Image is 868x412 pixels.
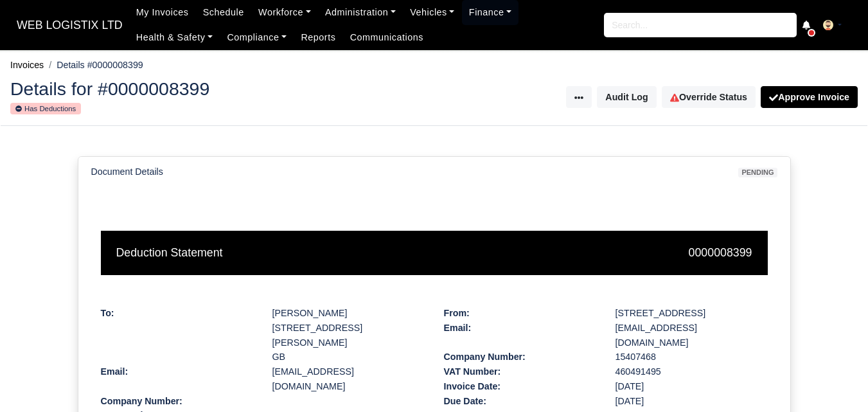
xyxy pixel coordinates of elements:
a: Health & Safety [129,25,220,50]
div: 460491495 [606,364,777,379]
div: GB [272,350,425,364]
div: Email: [434,321,606,350]
div: [STREET_ADDRESS][PERSON_NAME] [272,321,425,350]
a: Invoices [10,60,44,70]
small: Has Deductions [10,103,81,114]
a: Communications [343,25,431,50]
div: Invoice Date: [434,379,606,394]
div: VAT Number: [434,364,606,379]
div: To: [101,306,253,321]
div: Company Number: [434,350,606,364]
h2: Details for #0000008399 [10,80,425,98]
div: Due Date: [434,394,606,409]
span: pending [738,168,777,177]
div: [EMAIL_ADDRESS][DOMAIN_NAME] [606,321,777,350]
div: Company Number: [91,394,263,409]
h6: Document Details [91,166,163,177]
a: Compliance [220,25,294,50]
div: [EMAIL_ADDRESS][DOMAIN_NAME] [263,364,434,394]
h5: Deduction Statement [116,246,425,260]
a: WEB LOGISTIX LTD [10,13,129,38]
h5: 0000008399 [444,246,752,260]
input: Search... [604,13,797,37]
iframe: Chat Widget [804,350,868,412]
div: [DATE] [606,379,777,394]
div: 15407468 [606,350,777,364]
a: Reports [294,25,342,50]
div: [STREET_ADDRESS] [616,306,768,321]
div: [PERSON_NAME] [272,306,425,321]
div: From: [444,306,596,321]
div: [DATE] [606,394,777,409]
button: Audit Log [597,86,656,108]
li: Details #0000008399 [44,58,143,73]
a: Override Status [662,86,756,108]
button: Approve Invoice [761,86,858,108]
div: Email: [91,364,263,394]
